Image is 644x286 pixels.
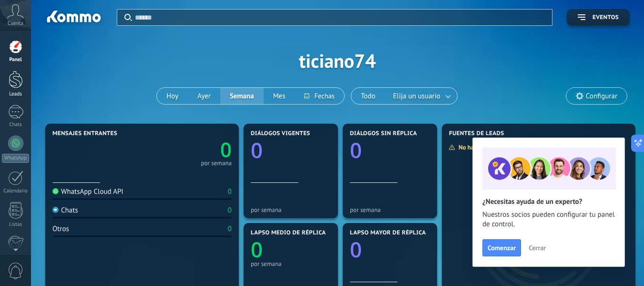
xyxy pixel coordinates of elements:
span: Mensajes entrantes [52,130,117,137]
img: Chats [52,207,59,213]
span: Eventos [593,14,619,21]
button: Comenzar [482,239,521,256]
span: Cuenta [8,21,23,27]
text: 0 [350,136,362,164]
button: Elija un usuario [385,88,457,104]
span: Nuestros socios pueden configurar tu panel de control. [482,210,615,229]
span: Cerrar [529,244,546,251]
div: WhatsApp Cloud API [52,187,123,196]
a: 0 [142,136,232,163]
text: 0 [350,235,362,264]
text: 0 [220,136,232,163]
img: WhatsApp Cloud API [52,188,59,194]
span: Diálogos sin réplica [350,130,417,137]
div: Chats [2,122,30,128]
button: Todo [351,88,385,104]
button: Cerrar [524,241,550,255]
div: por semana [350,206,430,213]
div: Leads [2,91,30,97]
button: Ayer [188,88,220,104]
div: Chats [52,206,78,215]
button: Fechas [295,88,344,104]
div: Otros [52,224,69,233]
button: Mes [264,88,295,104]
div: por semana [251,260,331,267]
div: Listas [2,222,30,228]
button: Eventos [567,9,630,26]
div: por semana [251,206,331,213]
text: 0 [251,136,263,164]
span: Lapso medio de réplica [251,230,326,236]
div: WhatsApp [2,154,29,163]
span: Diálogos vigentes [251,130,310,137]
div: Calendario [2,188,30,194]
span: Lapso mayor de réplica [350,230,426,236]
text: 0 [251,235,263,264]
div: 0 [228,187,232,196]
div: 0 [228,224,232,233]
span: Elija un usuario [391,90,442,103]
span: Configurar [586,92,617,100]
button: Hoy [157,88,188,104]
span: Comenzar [488,244,516,251]
button: Semana [220,88,264,104]
div: 0 [228,206,232,215]
h2: ¿Necesitas ayuda de un experto? [482,197,615,206]
span: Fuentes de leads [449,130,504,137]
div: por semana [201,161,232,166]
div: No hay suficientes datos para mostrar [449,143,564,151]
div: Panel [2,57,30,63]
